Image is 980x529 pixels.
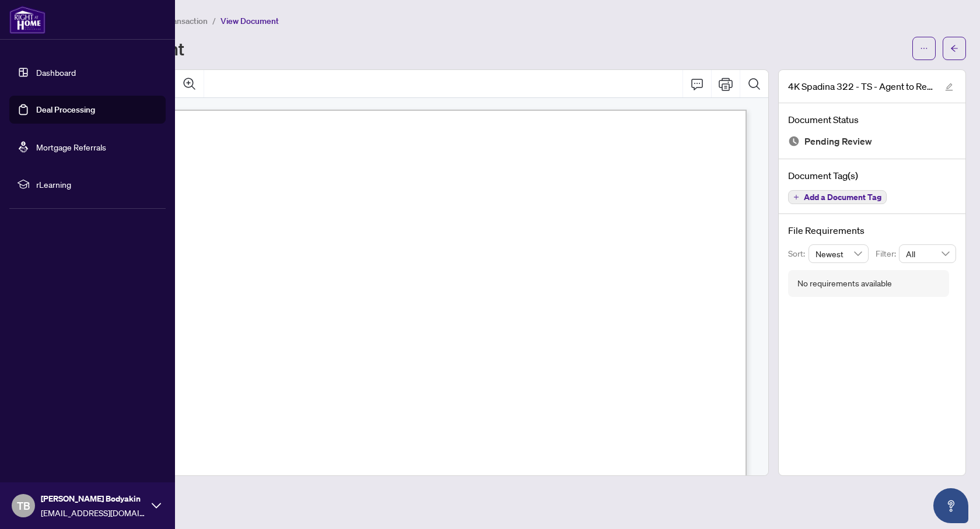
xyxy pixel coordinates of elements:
span: rLearning [36,178,157,191]
span: [PERSON_NAME] Bodyakin [41,492,146,505]
a: Deal Processing [36,104,95,115]
span: edit [945,83,953,91]
span: Newest [815,245,862,262]
span: All [906,245,949,262]
button: Open asap [933,488,968,523]
span: View Document [220,16,279,26]
p: Sort: [788,247,808,260]
span: Add a Document Tag [804,193,881,201]
span: Pending Review [804,134,872,149]
a: Mortgage Referrals [36,142,106,152]
p: Filter: [876,247,899,260]
span: TB [17,498,30,514]
h4: Document Tag(s) [788,169,956,183]
span: View Transaction [145,16,208,26]
a: Dashboard [36,67,76,78]
span: ellipsis [920,44,928,52]
span: 4K Spadina 322 - TS - Agent to Review.pdf [788,79,934,93]
span: plus [793,194,799,200]
h4: File Requirements [788,223,956,237]
img: Document Status [788,135,800,147]
img: logo [9,6,45,34]
div: No requirements available [797,277,892,290]
li: / [212,14,216,27]
button: Add a Document Tag [788,190,887,204]
span: [EMAIL_ADDRESS][DOMAIN_NAME] [41,506,146,519]
span: arrow-left [950,44,958,52]
h4: Document Status [788,113,956,127]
